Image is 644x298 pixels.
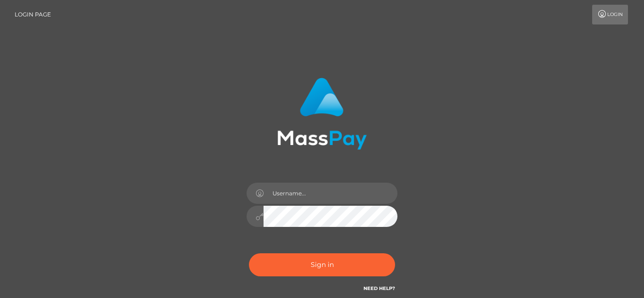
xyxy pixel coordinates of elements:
a: Need Help? [363,285,395,291]
img: MassPay Login [277,78,367,150]
a: Login [592,5,628,24]
input: Username... [264,183,397,204]
button: Sign in [249,253,395,276]
a: Login Page [15,5,51,24]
